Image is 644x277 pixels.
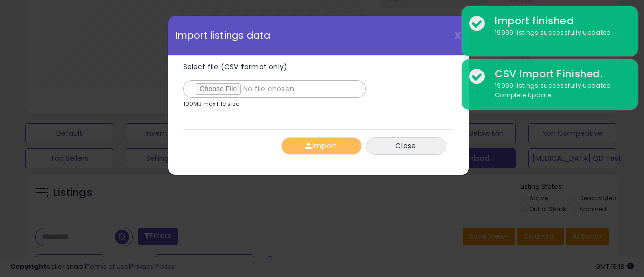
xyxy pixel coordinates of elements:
[176,31,271,40] span: Import listings data
[183,62,288,72] span: Select file (CSV format only)
[487,81,630,100] div: 19999 listings successfully updated.
[495,90,551,99] u: Complete Update
[487,14,630,28] div: Import finished
[366,137,446,155] button: Close
[487,67,630,81] div: CSV Import Finished.
[454,28,461,42] span: X
[487,28,630,38] div: 19999 listings successfully updated.
[281,137,362,155] button: Import
[183,101,240,107] p: 100MB max file size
